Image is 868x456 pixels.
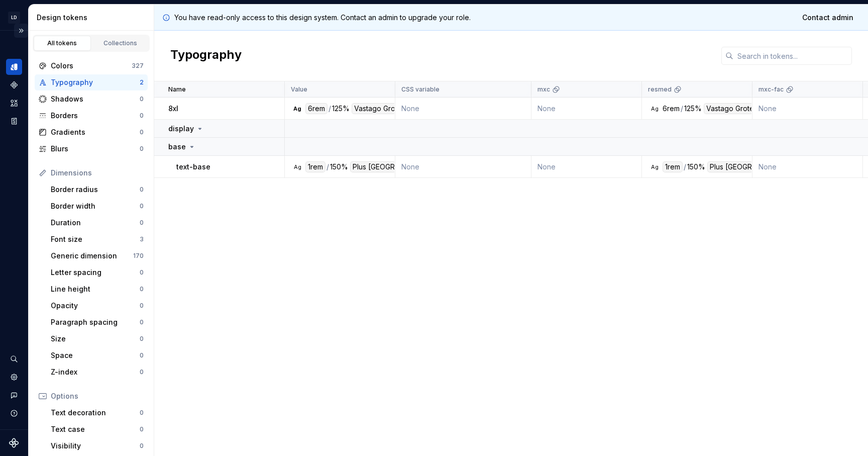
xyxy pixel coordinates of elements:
[170,47,242,65] h2: Typography
[51,77,140,87] div: Typography
[95,39,146,47] div: Collections
[35,91,148,107] a: Shadows0
[51,201,140,211] div: Border width
[329,103,331,114] div: /
[6,369,22,385] div: Settings
[752,98,863,120] td: None
[305,103,328,114] div: 6rem
[293,105,301,113] div: Ag
[6,95,22,111] a: Assets
[168,104,178,114] p: 8xl
[51,61,132,71] div: Colors
[140,219,144,227] div: 0
[395,98,531,120] td: None
[37,39,87,47] div: All tokens
[140,235,144,243] div: 3
[51,127,140,137] div: Gradients
[51,251,133,261] div: Generic dimension
[650,163,659,171] div: Ag
[47,198,148,214] a: Border width0
[684,103,702,114] div: 125%
[176,162,210,172] p: text-base
[51,111,140,121] div: Borders
[47,347,148,363] a: Space0
[168,124,194,134] p: display
[140,285,144,293] div: 0
[140,318,144,326] div: 0
[51,218,140,228] div: Duration
[650,105,659,113] div: Ag
[537,85,550,94] p: mxc
[47,248,148,264] a: Generic dimension170
[531,156,642,178] td: None
[47,298,148,314] a: Opacity0
[47,405,148,421] a: Text decoration0
[51,94,140,104] div: Shadows
[140,145,144,153] div: 0
[47,314,148,330] a: Paragraph spacing0
[395,156,531,178] td: None
[140,78,144,86] div: 2
[8,12,20,24] div: LD
[174,13,471,23] p: You have read-only access to this design system. Contact an admin to upgrade your role.
[51,168,144,178] div: Dimensions
[6,77,22,93] a: Components
[140,268,144,277] div: 0
[51,317,140,327] div: Paragraph spacing
[35,74,148,90] a: Typography2
[140,95,144,103] div: 0
[37,13,150,23] div: Design tokens
[47,264,148,281] a: Letter spacing0
[35,124,148,140] a: Gradients0
[133,252,144,260] div: 170
[51,408,140,418] div: Text decoration
[802,13,853,23] span: Contact admin
[140,202,144,210] div: 0
[293,163,301,171] div: Ag
[47,231,148,247] a: Font size3
[332,103,350,114] div: 125%
[6,387,22,403] button: Contact support
[140,335,144,343] div: 0
[140,128,144,136] div: 0
[330,161,348,172] div: 150%
[51,144,140,154] div: Blurs
[47,281,148,297] a: Line height0
[352,103,412,114] div: Vastago Grotesk
[350,161,460,172] div: Plus [GEOGRAPHIC_DATA] Sans
[9,438,19,448] a: Supernova Logo
[35,58,148,74] a: Colors327
[663,103,680,114] div: 6rem
[168,85,186,94] p: Name
[140,112,144,120] div: 0
[132,62,144,70] div: 327
[140,302,144,310] div: 0
[14,24,28,38] button: Expand sidebar
[47,331,148,347] a: Size0
[6,351,22,367] button: Search ⌘K
[758,85,784,94] p: mxc-fac
[684,161,686,172] div: /
[531,98,642,120] td: None
[168,142,186,152] p: base
[140,351,144,359] div: 0
[140,425,144,433] div: 0
[6,113,22,129] div: Storybook stories
[704,103,764,114] div: Vastago Grotesk
[796,9,860,27] a: Contact admin
[51,301,140,311] div: Opacity
[305,161,325,172] div: 1rem
[51,367,140,377] div: Z-index
[51,267,140,278] div: Letter spacing
[687,161,705,172] div: 150%
[51,441,140,451] div: Visibility
[47,421,148,437] a: Text case0
[6,59,22,75] a: Design tokens
[35,141,148,157] a: Blurs0
[401,85,440,94] p: CSS variable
